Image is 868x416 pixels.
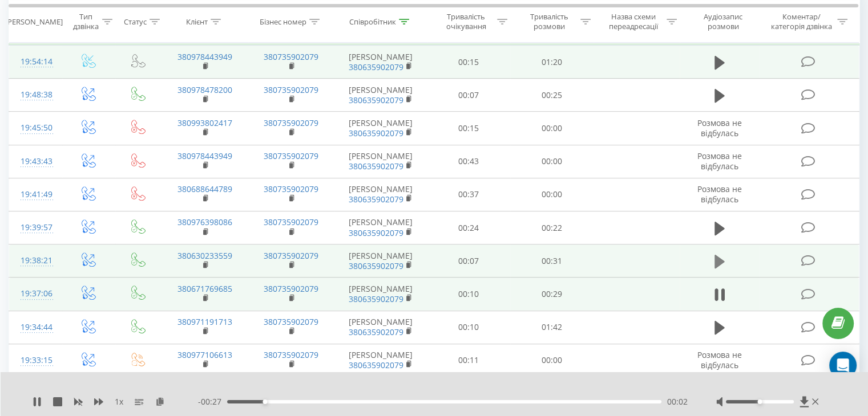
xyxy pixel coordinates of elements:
a: 380735902079 [264,217,318,227]
td: 01:20 [510,46,593,79]
a: 380635902079 [349,95,403,105]
a: 380978443949 [177,150,232,161]
div: 19:48:38 [21,84,51,106]
td: [PERSON_NAME] [334,178,427,211]
a: 380635902079 [349,161,403,172]
a: 380635902079 [349,227,403,238]
td: 00:15 [427,46,510,79]
td: [PERSON_NAME] [334,311,427,344]
div: Коментар/категорія дзвінка [768,12,834,31]
div: 19:41:49 [21,183,51,206]
td: 00:31 [510,244,593,278]
a: 380978443949 [177,51,232,62]
div: 19:37:06 [21,283,51,305]
a: 380735902079 [264,51,318,62]
span: Розмова не відбулась [697,349,742,370]
div: Open Intercom Messenger [829,352,857,379]
a: 380635902079 [349,327,403,337]
div: Статус [124,17,147,26]
td: 00:07 [427,79,510,112]
div: 19:43:43 [21,150,51,173]
td: 00:11 [427,344,510,377]
a: 380735902079 [264,316,318,327]
a: 380977106613 [177,349,232,360]
a: 380735902079 [264,349,318,360]
td: 01:42 [510,311,593,344]
td: [PERSON_NAME] [334,344,427,377]
a: 380688644789 [177,183,232,194]
td: 00:10 [427,278,510,311]
a: 380735902079 [264,117,318,128]
div: 19:34:44 [21,316,51,338]
td: 00:00 [510,178,593,211]
div: 19:33:15 [21,349,51,372]
div: Клієнт [186,17,208,26]
td: [PERSON_NAME] [334,145,427,178]
a: 380635902079 [349,194,403,205]
span: 00:02 [667,396,688,407]
td: 00:07 [427,244,510,278]
div: 19:38:21 [21,250,51,272]
td: 00:29 [510,278,593,311]
td: [PERSON_NAME] [334,244,427,278]
a: 380635902079 [349,128,403,138]
div: Тривалість розмови [520,12,578,31]
a: 380635902079 [349,260,403,271]
td: 00:00 [510,145,593,178]
td: 00:25 [510,79,593,112]
div: Accessibility label [263,399,267,404]
td: [PERSON_NAME] [334,278,427,311]
td: [PERSON_NAME] [334,46,427,79]
td: [PERSON_NAME] [334,79,427,112]
div: Назва схеми переадресації [604,12,664,31]
td: 00:37 [427,178,510,211]
span: Розмова не відбулась [697,117,742,138]
td: 00:00 [510,344,593,377]
a: 380978478200 [177,84,232,95]
a: 380735902079 [264,150,318,161]
div: Аудіозапис розмови [690,12,757,31]
a: 380635902079 [349,360,403,370]
span: 1 x [115,396,123,407]
a: 380976398086 [177,217,232,227]
a: 380735902079 [264,84,318,95]
div: Співробітник [349,17,396,26]
td: [PERSON_NAME] [334,211,427,244]
td: [PERSON_NAME] [334,112,427,145]
a: 380630233559 [177,250,232,261]
div: Тип дзвінка [72,12,99,31]
a: 380735902079 [264,183,318,194]
div: 19:54:14 [21,51,51,73]
div: [PERSON_NAME] [5,17,63,26]
td: 00:10 [427,311,510,344]
div: 19:45:50 [21,117,51,139]
a: 380971191713 [177,316,232,327]
span: Розмова не відбулась [697,150,742,172]
a: 380993802417 [177,117,232,128]
a: 380735902079 [264,283,318,294]
div: 19:39:57 [21,217,51,239]
td: 00:43 [427,145,510,178]
a: 380635902079 [349,293,403,304]
span: Розмова не відбулась [697,183,742,205]
div: Accessibility label [757,399,762,404]
td: 00:15 [427,112,510,145]
a: 380635902079 [349,62,403,72]
a: 380735902079 [264,250,318,261]
td: 00:00 [510,112,593,145]
div: Бізнес номер [260,17,306,26]
div: Тривалість очікування [438,12,495,31]
span: - 00:27 [198,396,227,407]
td: 00:24 [427,211,510,244]
td: 00:22 [510,211,593,244]
a: 380671769685 [177,283,232,294]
